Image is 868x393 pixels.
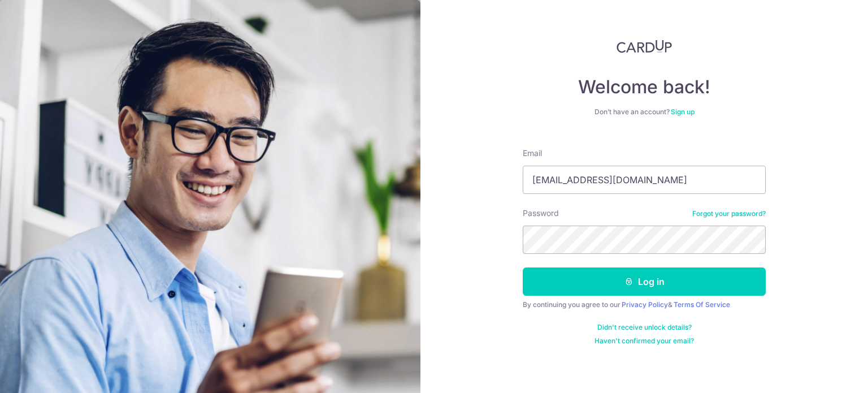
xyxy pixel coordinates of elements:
[523,148,542,159] label: Email
[622,300,668,309] a: Privacy Policy
[692,209,766,218] a: Forgot your password?
[523,76,766,98] h4: Welcome back!
[523,107,766,116] div: Don’t have an account?
[523,300,766,309] div: By continuing you agree to our &
[671,107,695,116] a: Sign up
[523,166,766,194] input: Enter your Email
[523,208,559,219] label: Password
[523,267,766,296] button: Log in
[594,336,694,346] a: Haven't confirmed your email?
[597,323,692,332] a: Didn't receive unlock details?
[617,40,672,53] img: CardUp Logo
[674,300,730,309] a: Terms Of Service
